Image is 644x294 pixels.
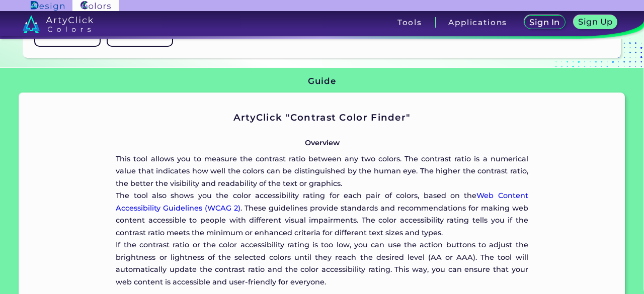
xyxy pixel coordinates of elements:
[116,189,528,239] p: The tool also shows you the color accessibility rating for each pair of colors, based on the . Th...
[116,153,528,189] p: This tool allows you to measure the contrast ratio between any two colors. The contrast ratio is ...
[397,19,422,26] h3: Tools
[31,1,64,11] img: ArtyClick Design logo
[116,191,528,212] a: Web Content Accessibility Guidelines (WCAG 2)
[576,16,615,29] a: Sign Up
[116,111,528,124] h2: ArtyClick "Contrast Color Finder"
[580,18,611,26] h5: Sign Up
[308,75,336,87] h3: Guide
[526,16,563,29] a: Sign In
[448,19,507,26] h3: Applications
[116,239,528,288] p: If the contrast ratio or the color accessibility rating is too low, you can use the action button...
[116,137,528,149] p: Overview
[531,19,558,26] h5: Sign In
[23,15,94,33] img: logo_artyclick_colors_white.svg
